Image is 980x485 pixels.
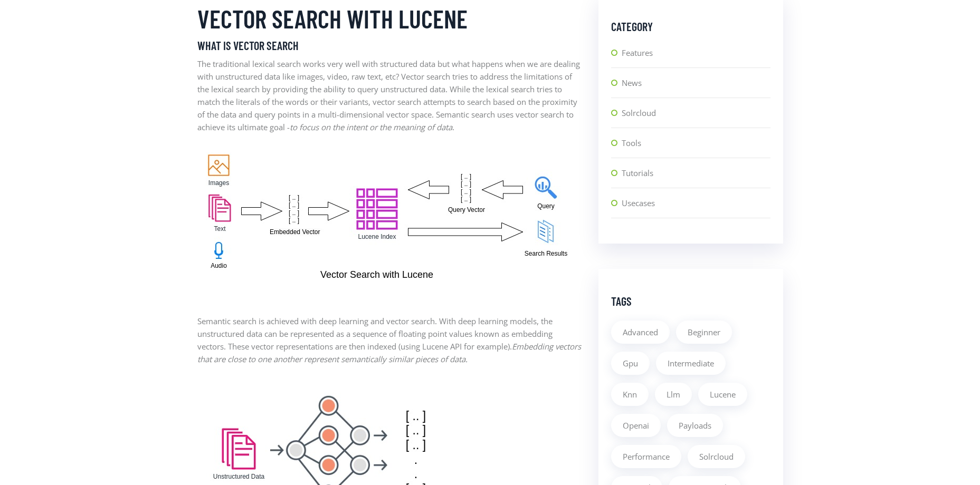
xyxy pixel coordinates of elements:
a: Lucene [698,383,747,406]
img: Vector search with Lucene diagram [197,144,578,294]
a: Advanced [611,321,670,344]
a: Knn [611,383,649,406]
p: The traditional lexical search works very well with structured data but what happens when we are ... [197,57,583,133]
a: Solrcloud [622,106,770,128]
a: Features [622,46,770,67]
h4: What is vector search [197,38,583,52]
em: to focus on the intent or the meaning of data [290,122,452,132]
em: Embedding vectors that are close to one another represent semantically similar pieces of data. [197,341,581,364]
a: Tools [622,137,770,158]
h4: Tags [611,294,770,308]
a: Openai [611,414,661,437]
a: Payloads [667,414,723,437]
a: Gpu [611,352,650,375]
h4: Category [611,20,770,33]
a: Llm [655,383,692,406]
a: News [622,76,770,98]
h2: Vector Search with Lucene [197,4,583,34]
a: Usecases [622,197,770,218]
a: Beginner [676,321,732,344]
p: Semantic search is achieved with deep learning and vector search. With deep learning models, the ... [197,315,583,365]
a: Tutorials [622,167,770,188]
a: Intermediate [656,352,726,375]
a: Solrcloud [688,445,745,468]
a: Performance [611,445,681,468]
